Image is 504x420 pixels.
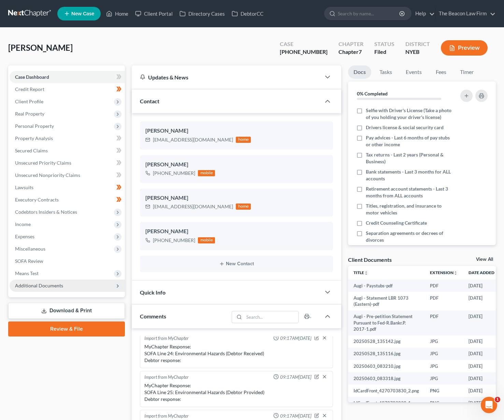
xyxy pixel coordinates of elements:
[424,311,463,335] td: PDF
[348,65,371,79] a: Docs
[10,169,125,181] a: Unsecured Nonpriority Claims
[400,65,427,79] a: Events
[354,270,368,275] a: Titleunfold_more
[144,382,329,403] div: MyChapter Response: SOFA Line 25: Environmental Hazards (Debtor Provided) Debtor response:
[15,135,53,141] span: Property Analysis
[144,374,189,381] div: Import from MyChapter
[339,48,363,56] div: Chapter
[364,271,368,275] i: unfold_more
[495,397,500,402] span: 1
[8,321,125,336] a: Review & File
[366,151,453,165] span: Tax returns - Last 2 years (Personal & Business)
[15,86,44,92] span: Credit Report
[15,172,80,178] span: Unsecured Nonpriority Claims
[15,246,45,252] span: Miscellaneous
[15,160,71,166] span: Unsecured Priority Claims
[348,280,424,292] td: Augi - Paystubs-pdf
[366,230,453,243] span: Separation agreements or decrees of divorces
[405,40,430,48] div: District
[430,270,458,275] a: Extensionunfold_more
[424,372,463,385] td: JPG
[176,7,228,20] a: Directory Cases
[366,168,453,182] span: Bank statements - Last 3 months for ALL accounts
[15,197,59,202] span: Executory Contracts
[144,335,189,342] div: Import from MyChapter
[280,335,312,342] span: 09:17AM[DATE]
[153,170,195,177] div: [PHONE_NUMBER]
[435,7,495,20] a: The Beacon Law Firm
[145,261,328,267] button: New Contact
[236,137,251,143] div: home
[348,397,424,409] td: IdCardFront_4270703830_1.png
[145,161,328,169] div: [PERSON_NAME]
[103,7,132,20] a: Home
[8,303,125,319] a: Download & Print
[348,360,424,372] td: 20250603_083210.jpg
[153,136,233,143] div: [EMAIL_ADDRESS][DOMAIN_NAME]
[198,237,215,243] div: mobile
[10,157,125,169] a: Unsecured Priority Claims
[424,292,463,311] td: PDF
[348,335,424,348] td: 20250528_135142.jpg
[144,343,329,364] div: MyChapter Response: SOFA Line 24: Environmental Hazards (Debtor Received) Debtor response:
[145,127,328,135] div: [PERSON_NAME]
[15,184,33,190] span: Lawsuits
[366,107,453,121] span: Selfie with Driver's License (Take a photo of you holding your driver's license)
[8,43,73,52] span: [PERSON_NAME]
[366,185,453,199] span: Retirement account statements - Last 3 months from ALL accounts
[153,237,195,244] div: [PHONE_NUMBER]
[140,289,165,296] span: Quick Info
[469,270,499,275] a: Date Added expand_more
[424,348,463,360] td: JPG
[10,71,125,83] a: Case Dashboard
[280,374,312,380] span: 09:17AM[DATE]
[280,413,312,419] span: 09:17AM[DATE]
[15,258,43,264] span: SOFA Review
[430,65,452,79] a: Fees
[424,385,463,397] td: PNG
[374,40,394,48] div: Status
[348,292,424,311] td: Augi - Statement LBR 1073 (Eastern)-pdf
[10,83,125,95] a: Credit Report
[357,91,388,96] strong: 0% Completed
[15,74,49,80] span: Case Dashboard
[348,385,424,397] td: IdCardFront_4270703830_2.png
[10,181,125,194] a: Lawsuits
[15,270,39,276] span: Means Test
[424,360,463,372] td: JPG
[15,123,54,129] span: Personal Property
[412,7,435,20] a: Help
[348,348,424,360] td: 20250528_135116.jpg
[145,227,328,236] div: [PERSON_NAME]
[405,48,430,56] div: NYEB
[338,7,400,20] input: Search by name...
[280,40,328,48] div: Case
[198,170,215,176] div: mobile
[366,134,453,148] span: Pay advices - Last 6 months of pay stubs or other income
[348,372,424,385] td: 20250603_083318.jpg
[339,40,363,48] div: Chapter
[10,194,125,206] a: Executory Contracts
[424,397,463,409] td: PNG
[424,280,463,292] td: PDF
[140,98,159,104] span: Contact
[374,48,394,56] div: Filed
[476,257,493,262] a: View All
[481,397,497,413] iframe: Intercom live chat
[453,271,458,275] i: unfold_more
[236,204,251,210] div: home
[153,203,233,210] div: [EMAIL_ADDRESS][DOMAIN_NAME]
[348,311,424,335] td: Augi - Pre-petition Statement Pursuant to Fed-R.Bankr.P. 2017-1.pdf
[495,271,499,275] i: expand_more
[374,65,398,79] a: Tasks
[10,145,125,157] a: Secured Claims
[140,74,313,81] div: Updates & News
[366,202,453,216] span: Titles, registration, and insurance to motor vehicles
[455,65,479,79] a: Timer
[10,255,125,267] a: SOFA Review
[144,413,189,420] div: Import from MyChapter
[228,7,267,20] a: DebtorCC
[366,124,444,131] span: Drivers license & social security card
[15,148,48,153] span: Secured Claims
[140,313,166,319] span: Comments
